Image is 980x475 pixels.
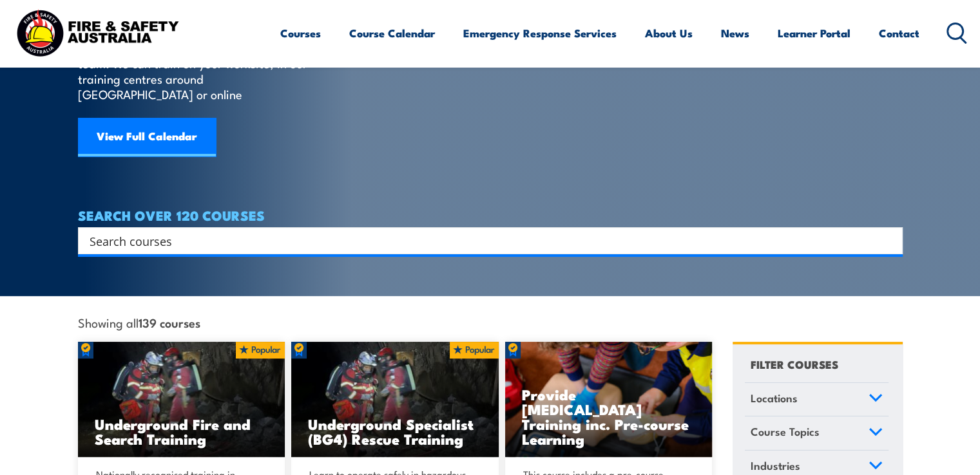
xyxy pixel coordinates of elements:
[78,118,216,156] a: View Full Calendar
[645,16,693,50] a: About Us
[879,16,919,50] a: Contact
[751,457,800,474] span: Industries
[291,342,499,458] a: Underground Specialist (BG4) Rescue Training
[78,315,200,329] span: Showing all
[78,342,285,458] img: Underground mine rescue
[721,16,749,50] a: News
[751,423,820,440] span: Course Topics
[308,416,482,446] h3: Underground Specialist (BG4) Rescue Training
[745,416,889,450] a: Course Topics
[522,387,696,446] h3: Provide [MEDICAL_DATA] Training inc. Pre-course Learning
[78,40,313,102] p: Find a course thats right for you and your team. We can train on your worksite, in our training c...
[505,342,713,458] a: Provide [MEDICAL_DATA] Training inc. Pre-course Learning
[78,342,285,458] a: Underground Fire and Search Training
[349,16,435,50] a: Course Calendar
[463,16,617,50] a: Emergency Response Services
[78,208,903,222] h4: SEARCH OVER 120 COURSES
[745,383,889,416] a: Locations
[139,313,200,331] strong: 139 courses
[92,232,877,250] form: Search form
[505,342,713,458] img: Low Voltage Rescue and Provide CPR
[751,389,798,407] span: Locations
[751,355,838,373] h4: FILTER COURSES
[291,342,499,458] img: Underground mine rescue
[90,231,874,250] input: Search input
[880,232,898,250] button: Search magnifier button
[778,16,850,50] a: Learner Portal
[95,416,269,446] h3: Underground Fire and Search Training
[280,16,321,50] a: Courses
